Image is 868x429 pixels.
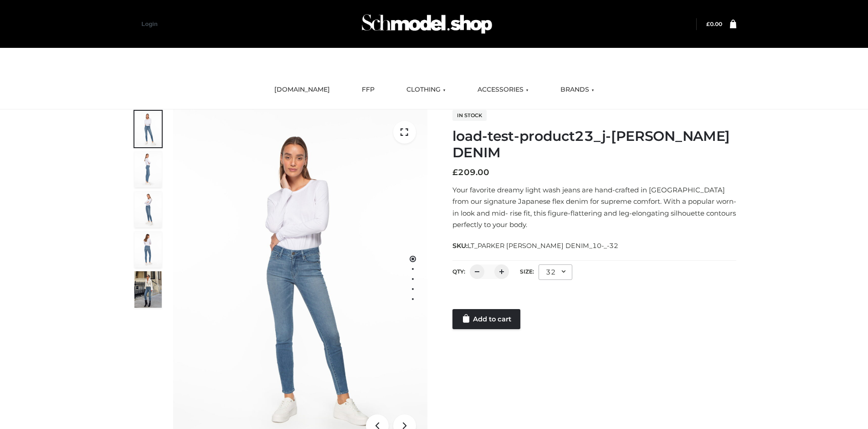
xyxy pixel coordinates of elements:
a: [DOMAIN_NAME] [267,80,337,100]
span: In stock [452,110,487,121]
span: LT_PARKER [PERSON_NAME] DENIM_10-_-32 [467,242,618,250]
a: £0.00 [706,21,722,27]
a: BRANDS [554,80,601,100]
a: ACCESSORIES [471,80,535,100]
h1: load-test-product23_j-[PERSON_NAME] DENIM [452,128,736,161]
img: Schmodel Admin 964 [359,6,495,42]
bdi: 0.00 [706,21,722,27]
a: Login [142,21,158,27]
img: 2001KLX-Ava-skinny-cove-3-scaled_eb6bf915-b6b9-448f-8c6c-8cabb27fd4b2.jpg [134,191,162,227]
label: Size: [520,268,534,275]
img: 2001KLX-Ava-skinny-cove-2-scaled_32c0e67e-5e94-449c-a916-4c02a8c03427.jpg [134,231,162,268]
a: Add to cart [452,309,520,329]
div: 32 [539,264,572,280]
a: CLOTHING [400,80,452,100]
a: FFP [355,80,381,100]
img: 2001KLX-Ava-skinny-cove-1-scaled_9b141654-9513-48e5-b76c-3dc7db129200.jpg [134,111,162,147]
img: Bowery-Skinny_Cove-1.jpg [134,271,162,308]
label: QTY: [452,268,465,275]
span: £ [452,167,458,177]
span: £ [706,21,710,27]
span: SKU: [452,240,619,251]
p: Your favorite dreamy light wash jeans are hand-crafted in [GEOGRAPHIC_DATA] from our signature Ja... [452,184,736,231]
bdi: 209.00 [452,167,489,177]
img: 2001KLX-Ava-skinny-cove-4-scaled_4636a833-082b-4702-abec-fd5bf279c4fc.jpg [134,151,162,187]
